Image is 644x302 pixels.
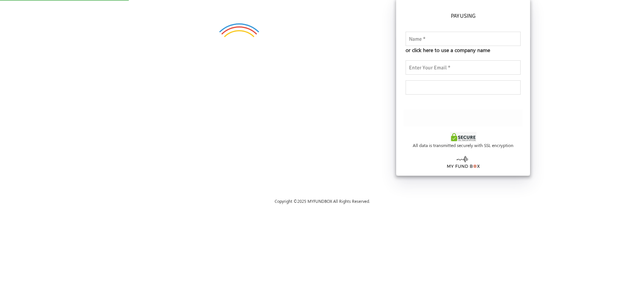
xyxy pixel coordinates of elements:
[404,12,523,20] h6: Pay using
[404,142,523,149] div: All data is transmitted securely with SSL encryption
[275,198,370,204] span: Copyright © 2025 MYFUNDBOX All Rights Reserved.
[406,60,521,75] input: Enter Your Email *
[406,32,521,46] input: Name *
[406,46,490,54] span: or click here to use a company name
